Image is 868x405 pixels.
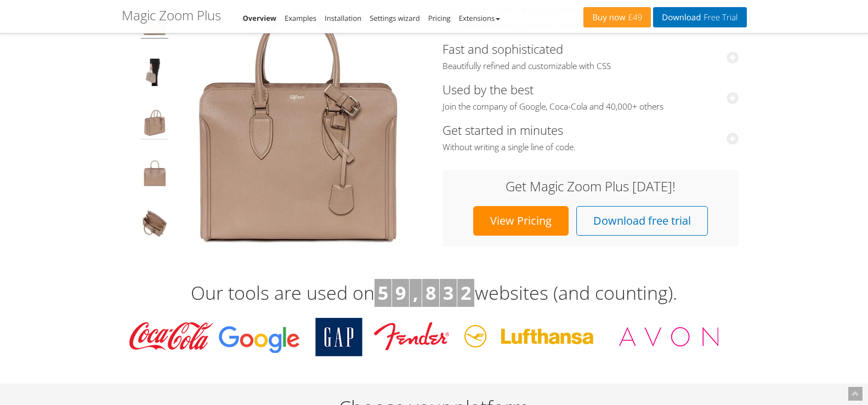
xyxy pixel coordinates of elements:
[122,318,730,356] img: Magic Toolbox Customers
[443,280,453,305] b: 3
[141,109,168,140] img: jQuery image zoom example
[626,13,643,22] span: £49
[459,13,500,23] a: Extensions
[701,13,737,22] span: Free Trial
[141,159,168,190] img: Hover image zoom example
[426,280,436,305] b: 8
[141,210,168,241] img: JavaScript zoom tool example
[442,122,739,153] a: Get started in minutesWithout writing a single line of code.
[325,13,361,23] a: Installation
[141,59,168,89] img: JavaScript image zoom example
[378,280,388,305] b: 5
[461,280,471,305] b: 2
[428,13,451,23] a: Pricing
[576,206,708,236] a: Download free trial
[370,13,420,23] a: Settings wizard
[413,280,418,305] b: ,
[442,41,739,72] a: Fast and sophisticatedBeautifully refined and customizable with CSS
[395,280,406,305] b: 9
[473,206,569,236] a: View Pricing
[442,61,739,72] span: Beautifully refined and customizable with CSS
[442,81,739,112] a: Used by the bestJoin the company of Google, Coca-Cola and 40,000+ others
[122,279,747,307] h3: Our tools are used on websites (and counting).
[453,179,728,193] h3: Get Magic Zoom Plus [DATE]!
[653,7,746,27] a: DownloadFree Trial
[285,13,316,23] a: Examples
[442,142,739,153] span: Without writing a single line of code.
[243,13,277,23] a: Overview
[583,7,651,27] a: Buy now£49
[175,2,422,248] img: Magic Zoom Plus Demo
[442,101,739,112] span: Join the company of Google, Coca-Cola and 40,000+ others
[122,8,221,22] h1: Magic Zoom Plus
